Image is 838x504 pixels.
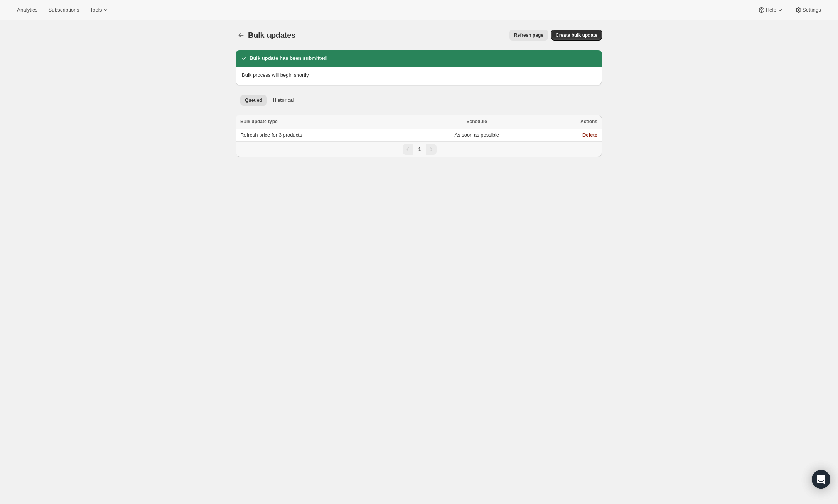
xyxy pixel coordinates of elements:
[812,470,830,489] div: Open Intercom Messenger
[240,132,302,138] span: Refresh price for 3 products
[467,119,487,124] span: Schedule
[236,30,246,41] button: Bulk updates
[240,119,278,124] span: Bulk update type
[556,32,597,38] span: Create bulk update
[580,119,597,124] span: Actions
[418,147,421,152] span: 1
[245,97,262,103] span: Queued
[90,7,102,13] span: Tools
[48,7,79,13] span: Subscriptions
[242,71,596,79] p: Bulk process will begin shortly
[17,7,37,13] span: Analytics
[250,54,327,62] h2: Bulk update has been submitted
[803,7,821,13] span: Settings
[582,132,597,138] button: Delete
[509,30,548,41] button: Refresh page
[790,5,826,15] button: Settings
[12,5,42,15] button: Analytics
[85,5,114,15] button: Tools
[514,32,543,38] span: Refresh page
[248,31,295,39] span: Bulk updates
[765,7,776,13] span: Help
[413,129,540,142] td: As soon as possible
[273,97,294,103] span: Historical
[236,141,602,157] nav: Pagination
[44,5,84,15] button: Subscriptions
[753,5,788,15] button: Help
[551,30,602,41] button: Create bulk update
